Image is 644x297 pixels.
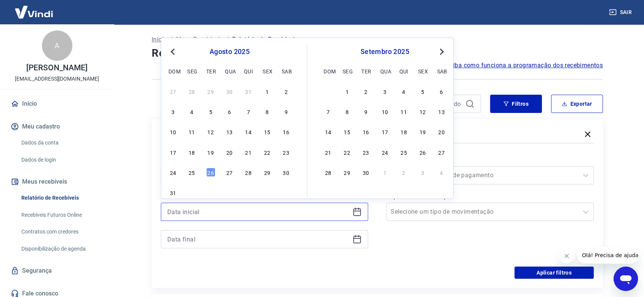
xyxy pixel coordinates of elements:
[437,67,446,76] div: sab
[206,87,215,96] div: Choose terça-feira, 29 de julho de 2025
[322,86,447,178] div: month 2025-09
[18,241,105,257] a: Disponibilização de agenda
[614,267,638,291] iframe: Botão para abrir a janela de mensagens
[282,188,291,197] div: Choose sábado, 6 de setembro de 2025
[361,168,370,177] div: Choose terça-feira, 30 de setembro de 2025
[263,127,272,136] div: Choose sexta-feira, 15 de agosto de 2025
[343,107,352,116] div: Choose segunda-feira, 8 de setembro de 2025
[18,152,105,168] a: Dados de login
[206,148,215,157] div: Choose terça-feira, 19 de agosto de 2025
[15,75,99,83] p: [EMAIL_ADDRESS][DOMAIN_NAME]
[244,107,253,116] div: Choose quinta-feira, 7 de agosto de 2025
[152,46,603,61] h4: Relatório de Recebíveis
[380,107,389,116] div: Choose quarta-feira, 10 de setembro de 2025
[152,35,167,44] a: Início
[399,168,408,177] div: Choose quinta-feira, 2 de outubro de 2025
[607,5,635,19] button: Sair
[232,35,298,44] p: Relatório de Recebíveis
[263,148,272,157] div: Choose sexta-feira, 22 de agosto de 2025
[418,168,427,177] div: Choose sexta-feira, 3 de outubro de 2025
[187,148,196,157] div: Choose segunda-feira, 18 de agosto de 2025
[9,95,105,112] a: Início
[324,87,333,96] div: Choose domingo, 31 de agosto de 2025
[282,87,291,96] div: Choose sábado, 2 de agosto de 2025
[418,107,427,116] div: Choose sexta-feira, 12 de setembro de 2025
[361,67,370,76] div: ter
[9,173,105,190] button: Meus recebíveis
[168,168,178,177] div: Choose domingo, 24 de agosto de 2025
[418,148,427,157] div: Choose sexta-feira, 26 de setembro de 2025
[206,107,215,116] div: Choose terça-feira, 5 de agosto de 2025
[168,148,178,157] div: Choose domingo, 17 de agosto de 2025
[187,107,196,116] div: Choose segunda-feira, 4 de agosto de 2025
[282,168,291,177] div: Choose sábado, 30 de agosto de 2025
[324,127,333,136] div: Choose domingo, 14 de setembro de 2025
[418,67,427,76] div: sex
[343,67,352,76] div: seg
[226,35,229,44] p: /
[399,87,408,96] div: Choose quinta-feira, 4 de setembro de 2025
[380,127,389,136] div: Choose quarta-feira, 17 de setembro de 2025
[187,127,196,136] div: Choose segunda-feira, 11 de agosto de 2025
[380,148,389,157] div: Choose quarta-feira, 24 de setembro de 2025
[225,168,234,177] div: Choose quarta-feira, 27 de agosto de 2025
[282,148,291,157] div: Choose sábado, 23 de agosto de 2025
[244,67,253,76] div: qui
[361,127,370,136] div: Choose terça-feira, 16 de setembro de 2025
[187,87,196,96] div: Choose segunda-feira, 28 de julho de 2025
[343,168,352,177] div: Choose segunda-feira, 29 de setembro de 2025
[244,127,253,136] div: Choose quinta-feira, 14 de agosto de 2025
[18,224,105,240] a: Contratos com credores
[225,107,234,116] div: Choose quarta-feira, 6 de agosto de 2025
[168,47,177,56] button: Previous Month
[206,168,215,177] div: Choose terça-feira, 26 de agosto de 2025
[445,61,603,70] a: Saiba como funciona a programação dos recebimentos
[418,127,427,136] div: Choose sexta-feira, 19 de setembro de 2025
[168,127,178,136] div: Choose domingo, 10 de agosto de 2025
[167,86,292,198] div: month 2025-08
[343,148,352,157] div: Choose segunda-feira, 22 de setembro de 2025
[187,67,196,76] div: seg
[225,87,234,96] div: Choose quarta-feira, 30 de julho de 2025
[168,67,178,76] div: dom
[176,35,223,44] a: Meus Recebíveis
[244,87,253,96] div: Choose quinta-feira, 31 de julho de 2025
[168,87,178,96] div: Choose domingo, 27 de julho de 2025
[490,95,542,113] button: Filtros
[399,107,408,116] div: Choose quinta-feira, 11 de setembro de 2025
[514,267,594,279] button: Aplicar filtros
[380,67,389,76] div: qua
[187,168,196,177] div: Choose segunda-feira, 25 de agosto de 2025
[388,192,592,201] label: Tipo de Movimentação
[244,168,253,177] div: Choose quinta-feira, 28 de agosto de 2025
[388,156,592,165] label: Forma de Pagamento
[324,107,333,116] div: Choose domingo, 7 de setembro de 2025
[282,127,291,136] div: Choose sábado, 16 de agosto de 2025
[437,148,446,157] div: Choose sábado, 27 de setembro de 2025
[559,248,574,264] iframe: Fechar mensagem
[5,5,64,11] span: Olá! Precisa de ajuda?
[187,188,196,197] div: Choose segunda-feira, 1 de setembro de 2025
[324,148,333,157] div: Choose domingo, 21 de setembro de 2025
[206,67,215,76] div: ter
[263,67,272,76] div: sex
[167,47,292,56] div: agosto 2025
[418,87,427,96] div: Choose sexta-feira, 5 de setembro de 2025
[167,206,349,218] input: Data inicial
[225,148,234,157] div: Choose quarta-feira, 20 de agosto de 2025
[399,148,408,157] div: Choose quinta-feira, 25 de setembro de 2025
[551,95,603,113] button: Exportar
[206,188,215,197] div: Choose terça-feira, 2 de setembro de 2025
[170,35,173,44] p: /
[225,188,234,197] div: Choose quarta-feira, 3 de setembro de 2025
[343,87,352,96] div: Choose segunda-feira, 1 de setembro de 2025
[263,107,272,116] div: Choose sexta-feira, 8 de agosto de 2025
[225,127,234,136] div: Choose quarta-feira, 13 de agosto de 2025
[361,87,370,96] div: Choose terça-feira, 2 de setembro de 2025
[324,67,333,76] div: dom
[244,188,253,197] div: Choose quinta-feira, 4 de setembro de 2025
[361,148,370,157] div: Choose terça-feira, 23 de setembro de 2025
[437,127,446,136] div: Choose sábado, 20 de setembro de 2025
